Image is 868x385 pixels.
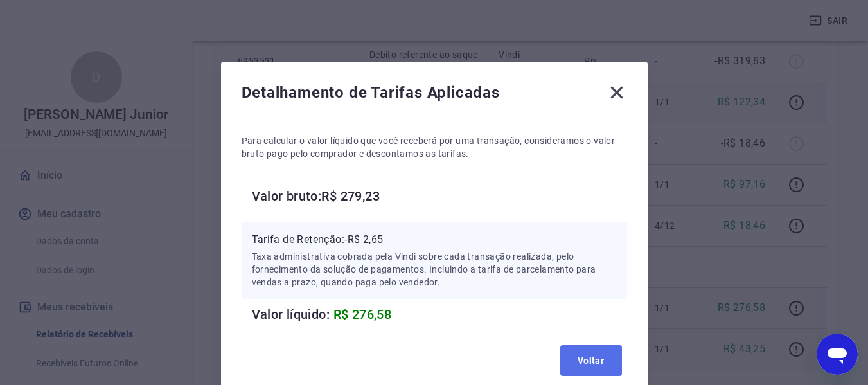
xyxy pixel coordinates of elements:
[333,307,392,322] span: R$ 276,58
[560,345,622,376] button: Voltar
[252,232,617,247] p: Tarifa de Retenção: -R$ 2,65
[817,334,858,375] iframe: Botão para abrir a janela de mensagens
[252,186,627,206] h6: Valor bruto: R$ 279,23
[252,250,617,289] p: Taxa administrativa cobrada pela Vindi sobre cada transação realizada, pelo fornecimento da soluç...
[242,82,627,108] div: Detalhamento de Tarifas Aplicadas
[252,304,627,325] h6: Valor líquido:
[242,134,627,160] p: Para calcular o valor líquido que você receberá por uma transação, consideramos o valor bruto pag...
